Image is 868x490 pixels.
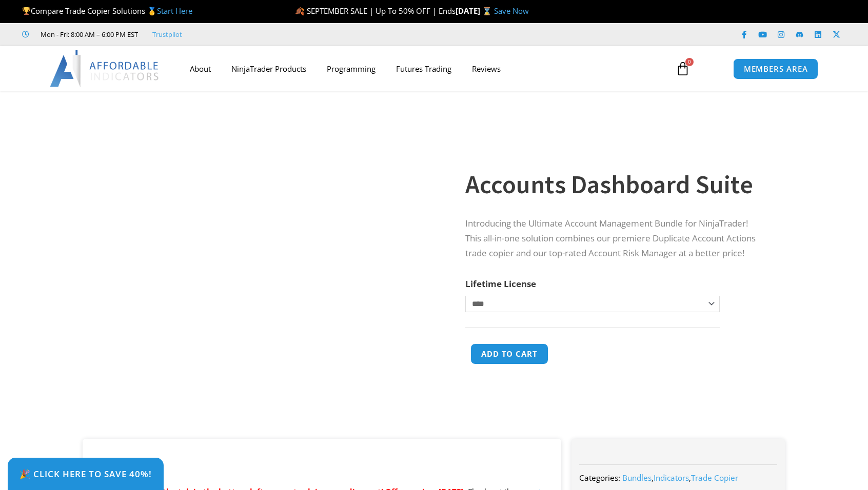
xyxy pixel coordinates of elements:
[23,7,30,15] img: 🏆
[386,57,462,80] a: Futures Trading
[494,6,529,16] a: Save Now
[744,65,808,73] span: MEMBERS AREA
[295,6,456,16] span: 🍂 SEPTEMBER SALE | Up To 50% OFF | Ends
[38,28,138,40] span: Mon - Fri: 8:00 AM – 6:00 PM EST
[152,28,182,40] a: Trustpilot
[470,343,548,364] button: Add to cart
[462,57,511,80] a: Reviews
[8,458,164,490] a: 🎉 Click Here to save 40%!
[22,6,192,16] span: Compare Trade Copier Solutions 🥇
[465,216,765,261] p: Introducing the Ultimate Account Management Bundle for NinjaTrader! This all-in-one solution comb...
[157,6,192,16] a: Start Here
[83,455,146,475] a: Description
[180,57,221,80] a: About
[19,469,152,478] span: 🎉 Click Here to save 40%!
[465,167,765,202] h1: Accounts Dashboard Suite
[465,278,536,290] label: Lifetime License
[685,58,694,66] span: 0
[221,57,317,80] a: NinjaTrader Products
[733,58,819,79] a: MEMBERS AREA
[50,50,160,87] img: LogoAI | Affordable Indicators – NinjaTrader
[660,54,705,84] a: 0
[180,57,664,80] nav: Menu
[317,57,386,80] a: Programming
[456,6,494,16] strong: [DATE] ⌛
